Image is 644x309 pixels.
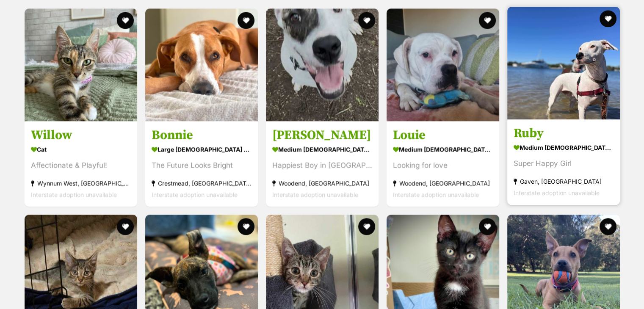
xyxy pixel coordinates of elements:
a: Louie medium [DEMOGRAPHIC_DATA] Dog Looking for love Woodend, [GEOGRAPHIC_DATA] Interstate adopti... [387,121,499,207]
div: large [DEMOGRAPHIC_DATA] Dog [152,143,252,155]
div: Cat [31,143,131,155]
h3: Ruby [514,125,614,141]
a: [PERSON_NAME] medium [DEMOGRAPHIC_DATA] Dog Happiest Boy in [GEOGRAPHIC_DATA] Woodend, [GEOGRAPHI... [266,121,379,207]
img: Willow [25,8,137,121]
h3: Bonnie [152,127,252,143]
div: Woodend, [GEOGRAPHIC_DATA] [393,177,493,189]
button: favourite [238,218,254,235]
div: Super Happy Girl [514,158,614,169]
button: favourite [479,12,496,29]
span: Interstate adoption unavailable [514,189,600,196]
img: Moses [266,8,379,121]
button: favourite [479,218,496,235]
span: Interstate adoption unavailable [152,191,238,198]
img: Bonnie [145,8,258,121]
div: medium [DEMOGRAPHIC_DATA] Dog [514,141,614,154]
button: favourite [358,12,375,29]
button: favourite [238,12,254,29]
h3: Louie [393,127,493,143]
div: Affectionate & Playful! [31,160,131,171]
div: Happiest Boy in [GEOGRAPHIC_DATA] [272,160,372,171]
span: Interstate adoption unavailable [31,191,117,198]
button: favourite [600,218,616,235]
div: Looking for love [393,160,493,171]
span: Interstate adoption unavailable [272,191,358,198]
button: favourite [600,10,616,27]
img: Louie [387,8,499,121]
a: Willow Cat Affectionate & Playful! Wynnum West, [GEOGRAPHIC_DATA] Interstate adoption unavailable... [25,121,137,207]
a: Bonnie large [DEMOGRAPHIC_DATA] Dog The Future Looks Bright Crestmead, [GEOGRAPHIC_DATA] Intersta... [145,121,258,207]
span: Interstate adoption unavailable [393,191,479,198]
button: favourite [358,218,375,235]
button: favourite [117,12,134,29]
div: Crestmead, [GEOGRAPHIC_DATA] [152,177,252,189]
div: Wynnum West, [GEOGRAPHIC_DATA] [31,177,131,189]
button: favourite [117,218,134,235]
div: medium [DEMOGRAPHIC_DATA] Dog [272,143,372,155]
div: Woodend, [GEOGRAPHIC_DATA] [272,177,372,189]
div: The Future Looks Bright [152,160,252,171]
a: Ruby medium [DEMOGRAPHIC_DATA] Dog Super Happy Girl Gaven, [GEOGRAPHIC_DATA] Interstate adoption ... [507,119,620,205]
div: medium [DEMOGRAPHIC_DATA] Dog [393,143,493,155]
h3: [PERSON_NAME] [272,127,372,143]
h3: Willow [31,127,131,143]
img: Ruby [507,7,620,119]
div: Gaven, [GEOGRAPHIC_DATA] [514,176,614,187]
